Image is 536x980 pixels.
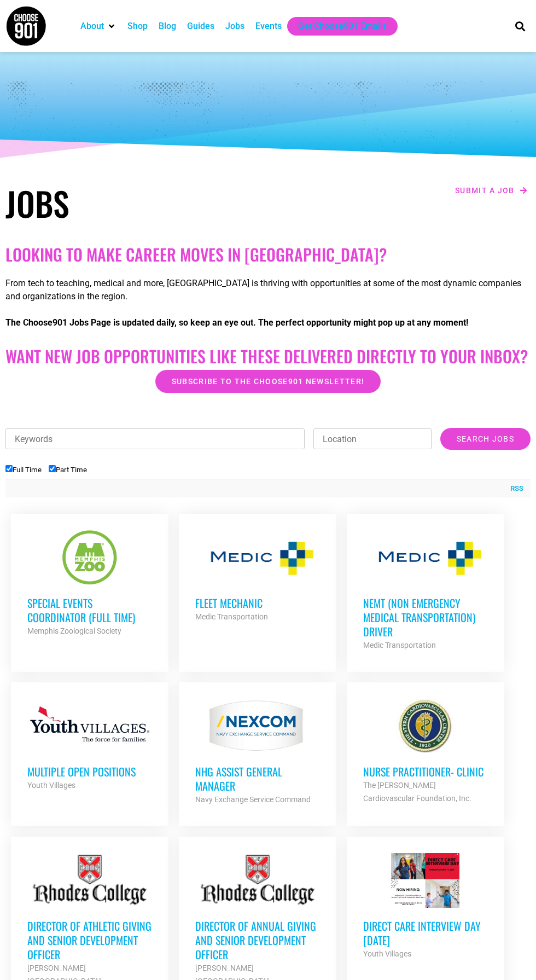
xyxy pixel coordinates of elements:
span: Subscribe to the Choose901 newsletter! [172,378,364,385]
strong: Navy Exchange Service Command [195,795,311,804]
a: NHG ASSIST GENERAL MANAGER Navy Exchange Service Command [179,682,336,822]
a: Shop [127,20,148,33]
label: Part Time [49,466,87,474]
h3: Special Events Coordinator (Full Time) [27,596,152,624]
h2: Looking to make career moves in [GEOGRAPHIC_DATA]? [5,245,531,264]
strong: Medic Transportation [363,641,436,650]
a: Fleet Mechanic Medic Transportation [179,514,336,640]
h3: Director of Athletic Giving and Senior Development Officer [27,919,152,961]
label: Full Time [5,466,42,474]
h3: Fleet Mechanic [195,596,320,610]
strong: Youth Villages [27,781,75,790]
input: Part Time [49,465,56,472]
div: About [75,17,122,36]
a: Multiple Open Positions Youth Villages [11,682,168,808]
a: Get Choose901 Emails [298,20,387,33]
a: Blog [159,20,176,33]
div: Search [511,17,529,35]
strong: Youth Villages [363,949,411,958]
h3: NHG ASSIST GENERAL MANAGER [195,764,320,793]
p: From tech to teaching, medical and more, [GEOGRAPHIC_DATA] is thriving with opportunities at some... [5,277,531,303]
a: Submit a job [452,183,531,198]
a: Special Events Coordinator (Full Time) Memphis Zoological Society [11,514,168,654]
input: Keywords [5,428,305,449]
input: Search Jobs [440,428,531,450]
h3: Direct Care Interview Day [DATE] [363,919,488,947]
h2: Want New Job Opportunities like these Delivered Directly to your Inbox? [5,346,531,366]
h3: Director of Annual Giving and Senior Development Officer [195,919,320,961]
a: Subscribe to the Choose901 newsletter! [155,370,381,393]
nav: Main nav [75,17,500,36]
strong: The Choose901 Jobs Page is updated daily, so keep an eye out. The perfect opportunity might pop u... [5,317,468,328]
a: Jobs [225,20,244,33]
input: Full Time [5,465,13,472]
a: Nurse Practitioner- Clinic The [PERSON_NAME] Cardiovascular Foundation, Inc. [347,682,504,821]
h3: NEMT (Non Emergency Medical Transportation) Driver [363,596,488,639]
strong: Memphis Zoological Society [27,627,121,635]
a: RSS [505,483,523,494]
a: Events [255,20,282,33]
a: Direct Care Interview Day [DATE] Youth Villages [347,837,504,977]
a: Guides [187,20,214,33]
input: Location [313,428,432,449]
strong: The [PERSON_NAME] Cardiovascular Foundation, Inc. [363,781,471,803]
h3: Multiple Open Positions [27,764,152,779]
strong: Medic Transportation [195,612,268,621]
span: Submit a job [455,187,515,194]
h3: Nurse Practitioner- Clinic [363,764,488,779]
h1: Jobs [5,183,263,223]
a: NEMT (Non Emergency Medical Transportation) Driver Medic Transportation [347,514,504,668]
a: About [80,20,104,33]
